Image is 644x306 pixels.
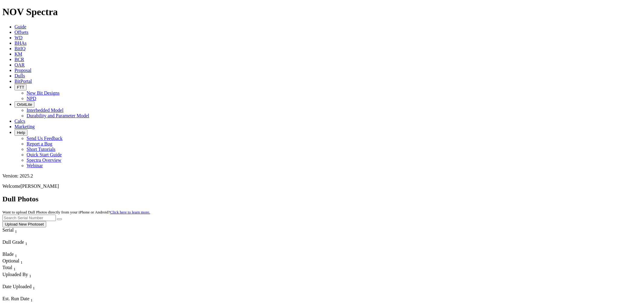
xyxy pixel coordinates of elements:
div: Column Menu [2,278,72,284]
a: Proposal [14,68,31,73]
sub: 1 [29,274,31,278]
sub: 1 [21,260,23,265]
div: Sort None [2,227,28,239]
a: OAR [14,62,25,67]
p: Welcome [2,184,642,189]
div: Serial Sort None [2,227,28,234]
div: Sort None [2,265,24,272]
a: Interbedded Model [27,108,63,113]
div: Column Menu [2,246,45,252]
h1: NOV Spectra [2,6,642,18]
sub: 1 [33,286,35,290]
div: Est. Run Date Sort None [2,296,45,303]
a: BHAs [14,41,27,46]
div: Sort None [2,272,72,284]
sub: 1 [30,298,33,302]
a: BitIQ [14,46,25,51]
a: Guide [14,24,26,29]
span: Help [17,130,25,135]
a: Offsets [14,30,28,35]
div: Sort None [2,252,24,258]
a: Short Tutorials [27,147,56,152]
span: Sort None [30,296,33,301]
button: OrbitLite [14,101,34,108]
a: NPD [27,96,36,101]
div: Uploaded By Sort None [2,272,72,278]
a: Quick Start Guide [27,152,62,157]
a: Durability and Parameter Model [27,113,89,118]
span: Dull Grade [2,239,24,245]
span: FTT [17,85,24,90]
span: Sort None [14,265,16,270]
span: Sort None [21,258,23,263]
span: Uploaded By [2,272,28,277]
span: OrbitLite [17,102,32,107]
div: Dull Grade Sort None [2,239,45,246]
span: Blade [2,252,14,257]
div: Column Menu [2,234,28,239]
a: Report a Bug [27,141,52,146]
a: Dulls [14,73,25,78]
button: FTT [14,84,27,90]
span: Serial [2,227,14,233]
span: Est. Run Date [2,296,29,301]
input: Search Serial Number [2,215,56,221]
a: New Bit Designs [27,90,59,96]
div: Sort None [2,258,24,265]
span: Total [2,265,12,270]
span: [PERSON_NAME] [21,184,59,189]
h2: Dull Photos [2,195,642,203]
sub: 1 [15,229,17,234]
span: Sort None [25,239,27,245]
div: Sort None [2,284,48,296]
button: Upload New Photoset [2,221,46,227]
sub: 1 [14,267,16,272]
a: Spectra Overview [27,158,61,163]
div: Version: 2025.2 [2,173,642,179]
span: Sort None [15,252,17,257]
div: Date Uploaded Sort None [2,284,48,291]
button: Help [14,129,27,136]
span: Optional [2,258,19,263]
a: Click here to learn more. [110,210,150,214]
a: WD [14,35,23,40]
div: Optional Sort None [2,258,24,265]
a: Marketing [14,124,35,129]
a: Calcs [14,119,25,124]
span: Sort None [15,227,17,233]
a: BCR [14,57,24,62]
span: Sort None [29,272,31,277]
div: Total Sort None [2,265,24,272]
span: Date Uploaded [2,284,31,289]
a: Send Us Feedback [27,136,62,141]
sub: 1 [15,253,17,258]
a: KM [14,51,22,57]
a: Webinar [27,163,43,168]
div: Sort None [2,239,45,252]
a: BitPortal [14,79,32,84]
sub: 1 [25,241,27,246]
small: Want to upload Dull Photos directly from your iPhone or Android? [2,210,150,214]
span: Sort None [33,284,35,289]
div: Column Menu [2,291,48,296]
div: Blade Sort None [2,252,24,258]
